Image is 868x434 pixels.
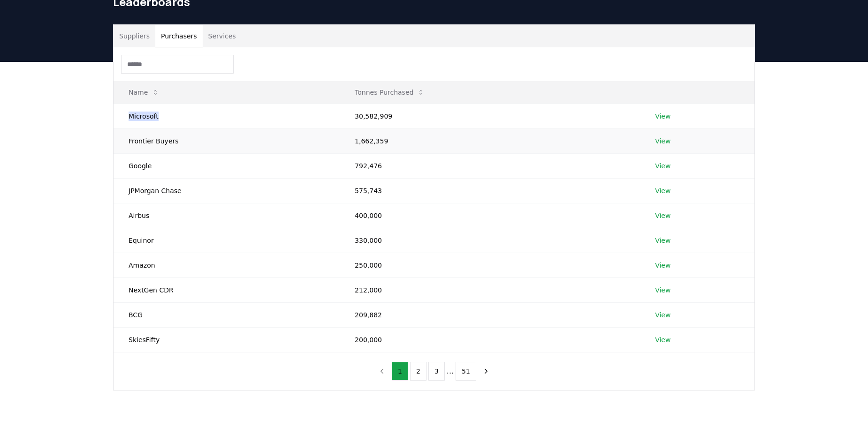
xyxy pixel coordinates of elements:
button: 2 [410,362,426,381]
td: 30,582,909 [340,104,640,128]
td: Google [114,153,340,178]
button: Tonnes Purchased [347,83,432,102]
td: SkiesFifty [114,327,340,352]
a: View [655,211,670,220]
td: 575,743 [340,178,640,203]
td: 209,882 [340,302,640,327]
li: ... [447,366,454,377]
td: BCG [114,302,340,327]
td: NextGen CDR [114,277,340,302]
a: View [655,161,670,171]
a: View [655,136,670,146]
td: Equinor [114,228,340,253]
button: 51 [456,362,476,381]
a: View [655,335,670,344]
button: Services [203,25,242,47]
td: 792,476 [340,153,640,178]
a: View [655,261,670,270]
a: View [655,112,670,121]
a: View [655,285,670,295]
button: Purchasers [155,25,203,47]
button: Suppliers [114,25,155,47]
td: 1,662,359 [340,128,640,153]
td: JPMorgan Chase [114,178,340,203]
button: Name [121,83,167,102]
td: 330,000 [340,228,640,253]
a: View [655,236,670,245]
td: 400,000 [340,203,640,228]
td: Microsoft [114,104,340,128]
button: 1 [392,362,408,381]
a: View [655,186,670,195]
td: 200,000 [340,327,640,352]
a: View [655,310,670,320]
td: Amazon [114,253,340,277]
td: 250,000 [340,253,640,277]
td: Frontier Buyers [114,128,340,153]
td: Airbus [114,203,340,228]
button: 3 [428,362,445,381]
button: next page [478,362,494,381]
td: 212,000 [340,277,640,302]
